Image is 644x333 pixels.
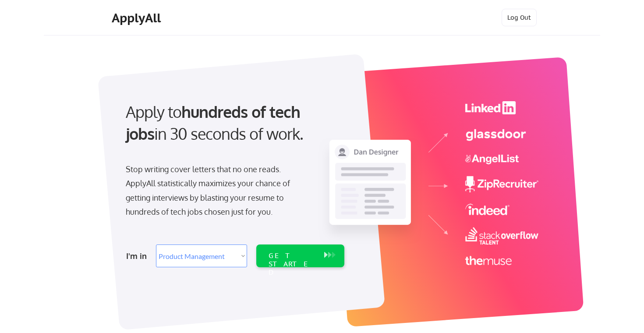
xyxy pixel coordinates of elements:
div: I'm in [126,249,151,263]
button: Log Out [502,9,537,26]
div: ApplyAll [112,11,163,25]
div: GET STARTED [269,252,315,277]
strong: hundreds of tech jobs [126,102,304,143]
div: Apply to in 30 seconds of work. [126,101,341,145]
div: Stop writing cover letters that no one reads. ApplyAll statistically maximizes your chance of get... [126,162,306,219]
